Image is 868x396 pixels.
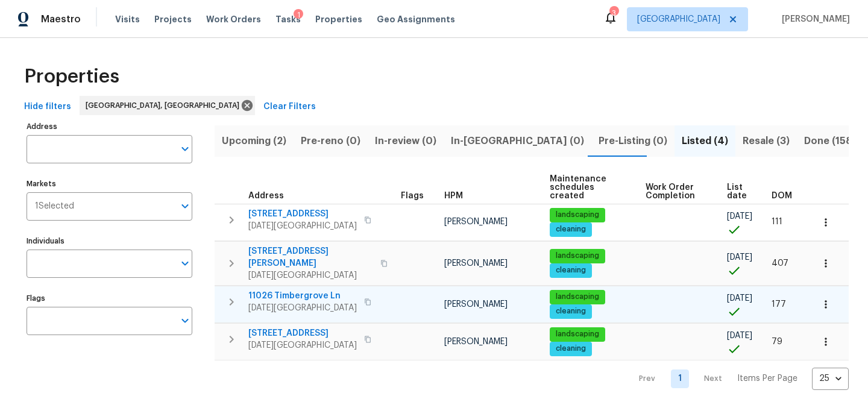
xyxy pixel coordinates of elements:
span: Work Orders [206,13,261,25]
button: Open [177,255,193,272]
span: [STREET_ADDRESS][PERSON_NAME] [248,245,373,269]
span: [PERSON_NAME] [777,13,850,25]
span: [DATE] [727,212,752,221]
nav: Pagination Navigation [627,368,849,390]
label: Address [27,123,192,130]
span: 407 [772,259,788,268]
span: Upcoming (2) [222,133,286,149]
label: Flags [27,295,192,302]
span: Maestro [41,13,81,25]
p: Items Per Page [737,372,797,385]
span: [PERSON_NAME] [444,300,508,309]
span: Geo Assignments [377,13,455,25]
label: Individuals [27,237,192,245]
span: [DATE] [727,332,752,340]
span: [PERSON_NAME] [444,338,508,346]
span: Work Order Completion [646,183,706,200]
span: 79 [772,338,782,346]
span: [DATE][GEOGRAPHIC_DATA] [248,339,357,351]
span: landscaping [551,210,604,220]
span: Pre-Listing (0) [599,133,667,149]
button: Clear Filters [259,96,321,118]
span: Maintenance schedules created [550,175,626,200]
span: [DATE] [727,253,752,262]
span: 11026 Timbergrove Ln [248,290,357,302]
span: Tasks [275,15,301,24]
span: [STREET_ADDRESS] [248,327,357,339]
label: Markets [27,180,192,187]
span: 1 Selected [35,201,74,212]
span: 111 [772,218,782,226]
span: cleaning [551,306,591,316]
span: DOM [772,192,792,200]
span: [DATE] [727,294,752,303]
span: Properties [24,71,119,83]
button: Open [177,312,193,329]
span: [DATE][GEOGRAPHIC_DATA] [248,269,373,281]
span: List date [727,183,751,200]
span: Resale (3) [743,133,790,149]
span: [STREET_ADDRESS] [248,208,357,220]
span: Visits [115,13,140,25]
span: Hide filters [24,99,71,115]
span: Listed (4) [682,133,728,149]
span: [PERSON_NAME] [444,259,508,268]
span: Properties [315,13,362,25]
span: In-[GEOGRAPHIC_DATA] (0) [451,133,584,149]
span: Pre-reno (0) [301,133,360,149]
span: In-review (0) [375,133,436,149]
span: [DATE][GEOGRAPHIC_DATA] [248,302,357,314]
span: Flags [401,192,424,200]
a: Goto page 1 [671,369,689,388]
span: landscaping [551,329,604,339]
span: [GEOGRAPHIC_DATA] [637,13,720,25]
span: Projects [154,13,192,25]
span: landscaping [551,292,604,302]
span: Clear Filters [263,99,316,115]
span: landscaping [551,251,604,261]
span: HPM [444,192,463,200]
div: 25 [812,363,849,394]
span: [DATE][GEOGRAPHIC_DATA] [248,220,357,232]
span: [PERSON_NAME] [444,218,508,226]
button: Open [177,198,193,215]
span: [GEOGRAPHIC_DATA], [GEOGRAPHIC_DATA] [86,99,244,112]
button: Open [177,140,193,157]
div: 1 [294,9,303,21]
span: 177 [772,300,786,309]
span: cleaning [551,344,591,354]
span: Address [248,192,284,200]
span: cleaning [551,265,591,275]
span: cleaning [551,224,591,234]
div: [GEOGRAPHIC_DATA], [GEOGRAPHIC_DATA] [80,96,255,115]
div: 3 [609,7,618,19]
button: Hide filters [19,96,76,118]
span: Done (158) [804,133,856,149]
